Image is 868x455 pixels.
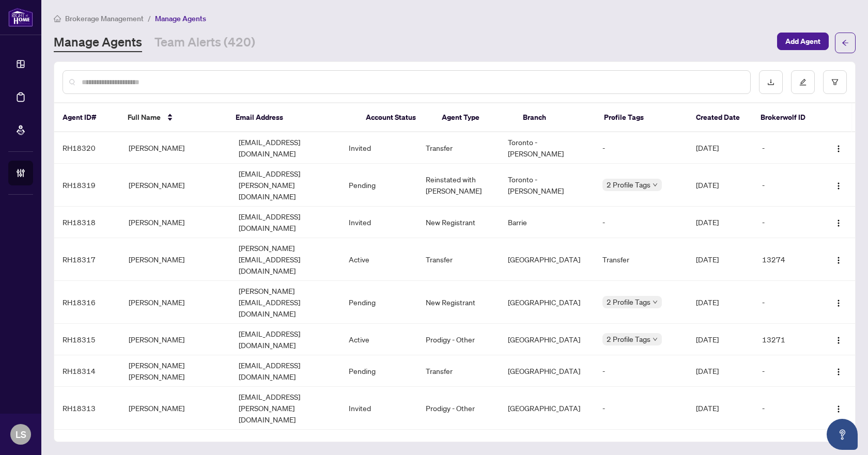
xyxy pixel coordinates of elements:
td: [PERSON_NAME] [120,387,230,430]
button: Logo [830,177,847,193]
td: [EMAIL_ADDRESS][DOMAIN_NAME] [230,132,340,164]
td: - [754,387,820,430]
span: edit [799,79,807,86]
td: Transfer [594,238,688,281]
td: Pending [340,164,417,207]
span: down [653,337,658,342]
td: - [754,355,820,387]
td: [EMAIL_ADDRESS][DOMAIN_NAME] [230,324,340,355]
td: [PERSON_NAME][EMAIL_ADDRESS][DOMAIN_NAME] [230,281,340,324]
th: Branch [515,103,596,132]
a: Team Alerts (420) [154,34,255,52]
span: Add Agent [785,33,820,50]
td: [DATE] [688,281,754,324]
td: RH18313 [54,387,120,430]
td: - [594,387,688,430]
img: Logo [834,299,843,307]
td: [DATE] [688,387,754,430]
td: - [754,281,820,324]
a: Manage Agents [54,34,142,52]
td: Reinstated with [PERSON_NAME] [417,164,500,207]
img: Logo [834,405,843,413]
td: - [754,207,820,238]
img: Logo [834,368,843,376]
td: [DATE] [688,132,754,164]
td: Toronto - [PERSON_NAME] [500,164,594,207]
td: Transfer [417,238,500,281]
th: Agent ID# [54,103,119,132]
td: [GEOGRAPHIC_DATA] [500,324,594,355]
td: RH18318 [54,207,120,238]
td: [PERSON_NAME] [120,164,230,207]
td: [PERSON_NAME] [120,281,230,324]
img: logo [8,8,33,27]
td: [EMAIL_ADDRESS][DOMAIN_NAME] [230,207,340,238]
img: Logo [834,256,843,264]
td: Invited [340,132,417,164]
button: Logo [830,139,847,156]
td: [GEOGRAPHIC_DATA] [500,281,594,324]
td: Barrie [500,207,594,238]
td: RH18314 [54,355,120,387]
td: Prodigy - Other [417,387,500,430]
td: [EMAIL_ADDRESS][DOMAIN_NAME] [230,355,340,387]
td: [DATE] [688,238,754,281]
button: Logo [830,214,847,230]
td: - [754,164,820,207]
td: Invited [340,387,417,430]
button: Logo [830,294,847,310]
span: filter [831,79,839,86]
img: Logo [834,182,843,190]
button: Add Agent [777,33,829,50]
span: Manage Agents [155,14,206,23]
td: [PERSON_NAME] [120,238,230,281]
td: - [754,132,820,164]
td: [GEOGRAPHIC_DATA] [500,238,594,281]
td: Prodigy - Other [417,324,500,355]
span: arrow-left [842,39,849,46]
td: Toronto - [PERSON_NAME] [500,132,594,164]
button: download [759,70,783,94]
td: 13271 [754,324,820,355]
td: Pending [340,281,417,324]
td: [PERSON_NAME][EMAIL_ADDRESS][DOMAIN_NAME] [230,238,340,281]
th: Created Date [688,103,753,132]
button: edit [791,70,815,94]
td: [GEOGRAPHIC_DATA] [500,387,594,430]
th: Brokerwolf ID [752,103,817,132]
td: [PERSON_NAME] [120,132,230,164]
td: RH18317 [54,238,120,281]
td: [EMAIL_ADDRESS][PERSON_NAME][DOMAIN_NAME] [230,387,340,430]
td: Transfer [417,132,500,164]
td: RH18319 [54,164,120,207]
td: New Registrant [417,281,500,324]
td: RH18315 [54,324,120,355]
td: [DATE] [688,164,754,207]
td: New Registrant [417,207,500,238]
img: Logo [834,336,843,344]
td: [PERSON_NAME] [PERSON_NAME] [120,355,230,387]
span: home [54,15,61,22]
td: - [594,207,688,238]
th: Profile Tags [596,103,688,132]
span: down [653,300,658,305]
th: Full Name [119,103,227,132]
td: Active [340,238,417,281]
td: Invited [340,207,417,238]
span: 2 Profile Tags [607,179,650,191]
button: filter [823,70,847,94]
td: RH18320 [54,132,120,164]
li: / [148,12,151,24]
button: Logo [830,331,847,348]
button: Logo [830,251,847,268]
td: Pending [340,355,417,387]
td: [EMAIL_ADDRESS][PERSON_NAME][DOMAIN_NAME] [230,164,340,207]
td: - [594,132,688,164]
img: Logo [834,145,843,153]
td: [PERSON_NAME] [120,324,230,355]
span: Full Name [128,112,161,123]
img: Logo [834,219,843,227]
button: Logo [830,363,847,379]
td: 13274 [754,238,820,281]
span: download [767,79,774,86]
